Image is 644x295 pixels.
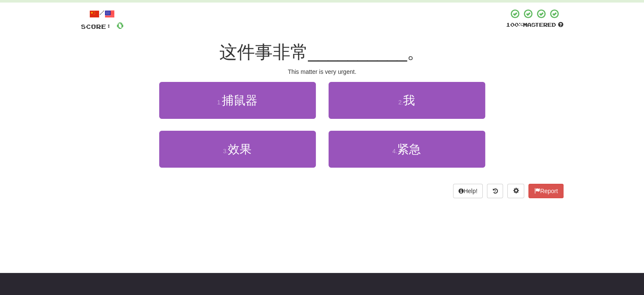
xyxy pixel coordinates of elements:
[397,143,421,156] span: 紧急
[81,23,111,30] span: Score:
[223,148,228,155] small: 3 .
[506,21,523,28] span: 100 %
[219,42,308,62] span: 这件事非常
[329,131,485,168] button: 4.紧急
[308,42,407,62] span: __________
[217,99,222,106] small: 1 .
[487,184,503,198] button: Round history (alt+y)
[506,21,564,29] div: Mastered
[403,94,415,107] span: 我
[329,82,485,119] button: 2.我
[159,131,316,168] button: 3.效果
[81,8,124,19] div: /
[81,67,564,76] div: This matter is very urgent.
[528,184,563,198] button: Report
[392,148,398,155] small: 4 .
[116,20,124,31] span: 0
[398,99,404,106] small: 2 .
[407,42,425,62] span: 。
[222,94,257,107] span: 捕鼠器
[159,82,316,119] button: 1.捕鼠器
[228,143,252,156] span: 效果
[453,184,483,198] button: Help!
